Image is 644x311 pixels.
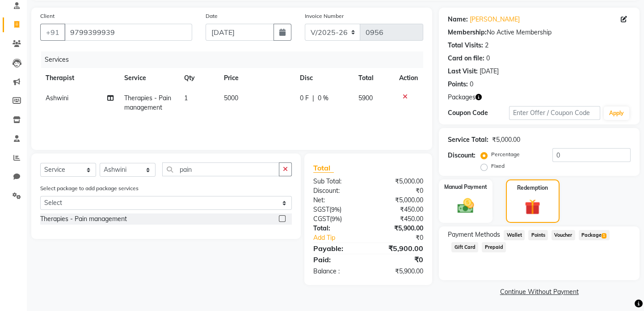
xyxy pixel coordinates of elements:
[448,135,488,145] div: Service Total:
[604,107,629,120] button: Apply
[486,54,490,63] div: 0
[448,41,483,50] div: Total Visits:
[307,214,368,224] div: ( )
[491,150,520,158] label: Percentage
[492,135,520,145] div: ₹5,000.00
[124,94,171,111] span: Therapies - Pain management
[353,68,394,88] th: Total
[448,67,478,76] div: Last Visit:
[602,233,606,239] span: 1
[313,205,329,213] span: SGST
[368,214,430,224] div: ₹450.00
[451,242,478,252] span: Gift Card
[444,183,487,191] label: Manual Payment
[394,68,423,88] th: Action
[448,151,476,160] div: Discount:
[368,243,430,254] div: ₹5,900.00
[206,12,218,20] label: Date
[331,206,340,213] span: 9%
[509,106,600,120] input: Enter Offer / Coupon Code
[313,215,330,223] span: CGST
[470,80,473,89] div: 0
[368,224,430,233] div: ₹5,900.00
[307,186,368,196] div: Discount:
[452,196,479,215] img: _cash.svg
[40,68,119,88] th: Therapist
[307,196,368,205] div: Net:
[448,15,468,24] div: Name:
[40,24,65,41] button: +91
[579,230,610,240] span: Package
[448,93,476,102] span: Packages
[480,67,499,76] div: [DATE]
[448,108,509,118] div: Coupon Code
[441,287,638,297] a: Continue Without Payment
[307,205,368,214] div: ( )
[40,214,127,224] div: Therapies - Pain management
[307,224,368,233] div: Total:
[482,242,506,252] span: Prepaid
[40,184,139,192] label: Select package to add package services
[224,94,238,102] span: 5000
[46,94,68,102] span: Ashwini
[520,197,545,217] img: _gift.svg
[313,163,334,173] span: Total
[379,233,430,243] div: ₹0
[368,186,430,196] div: ₹0
[307,233,379,243] a: Add Tip
[368,254,430,265] div: ₹0
[307,243,368,254] div: Payable:
[368,196,430,205] div: ₹5,000.00
[448,54,484,63] div: Card on file:
[40,12,55,20] label: Client
[448,28,487,37] div: Membership:
[307,177,368,186] div: Sub Total:
[448,80,468,89] div: Points:
[299,94,308,103] span: 0 F
[448,28,631,37] div: No Active Membership
[517,184,548,192] label: Redemption
[491,162,505,170] label: Fixed
[184,94,188,102] span: 1
[307,267,368,276] div: Balance :
[551,230,575,240] span: Voucher
[485,41,488,50] div: 2
[119,68,179,88] th: Service
[307,254,368,265] div: Paid:
[332,215,340,222] span: 9%
[528,230,548,240] span: Points
[294,68,353,88] th: Disc
[41,51,430,68] div: Services
[504,230,525,240] span: Wallet
[219,68,295,88] th: Price
[312,94,314,103] span: |
[64,24,192,41] input: Search by Name/Mobile/Email/Code
[305,12,344,20] label: Invoice Number
[317,94,328,103] span: 0 %
[368,205,430,214] div: ₹450.00
[162,162,279,176] input: Search or Scan
[179,68,219,88] th: Qty
[448,230,500,239] span: Payment Methods
[368,177,430,186] div: ₹5,000.00
[358,94,373,102] span: 5900
[368,267,430,276] div: ₹5,900.00
[470,15,520,24] a: [PERSON_NAME]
